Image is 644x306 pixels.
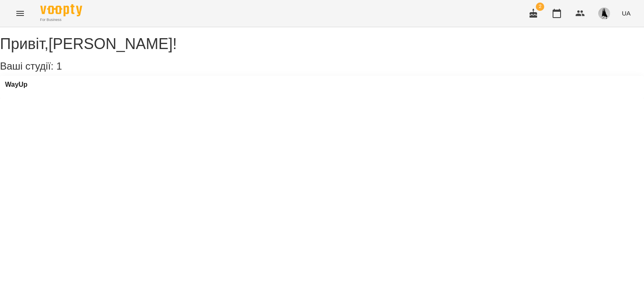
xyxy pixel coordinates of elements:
[5,81,28,88] a: WayUp
[40,4,82,16] img: Voopty Logo
[622,9,631,18] span: UA
[56,60,62,72] span: 1
[536,3,544,11] span: 2
[40,17,82,23] span: For Business
[10,3,30,23] button: Menu
[598,8,610,19] img: 1ec0e5e8bbc75a790c7d9e3de18f101f.jpeg
[618,5,634,21] button: UA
